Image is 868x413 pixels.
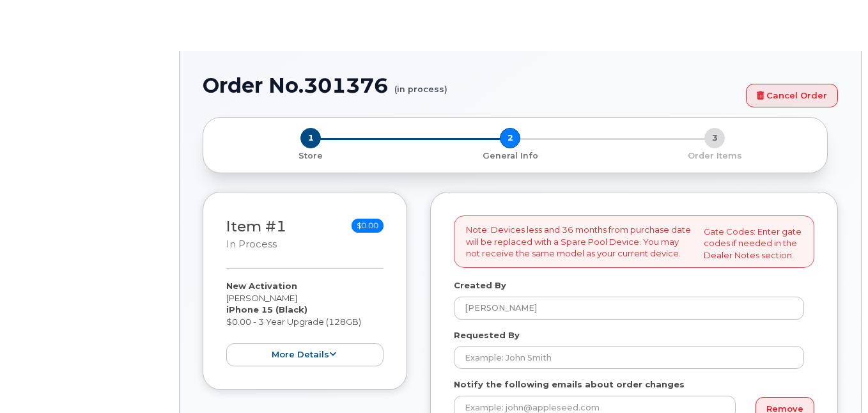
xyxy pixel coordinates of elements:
p: Note: Devices less and 36 months from purchase date will be replaced with a Spare Pool Device. Yo... [466,224,694,260]
p: Gate Codes: Enter gate codes if needed in the Dealer Notes section. [704,226,802,261]
small: (in process) [394,74,447,94]
label: Notify the following emails about order changes [454,378,685,391]
button: more details [226,343,384,367]
span: $0.00 [352,219,384,233]
a: Cancel Order [746,84,838,107]
h3: Item #1 [226,219,286,251]
span: 1 [300,128,321,148]
input: Example: John Smith [454,346,804,369]
label: Created By [454,279,506,292]
small: in process [226,238,277,250]
p: Store [219,150,403,162]
div: [PERSON_NAME] $0.00 - 3 Year Upgrade (128GB) [226,280,384,366]
h1: Order No.301376 [203,74,740,97]
label: Requested By [454,329,520,341]
strong: New Activation [226,281,297,291]
a: 1 Store [213,148,408,162]
strong: iPhone 15 (Black) [226,304,307,315]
